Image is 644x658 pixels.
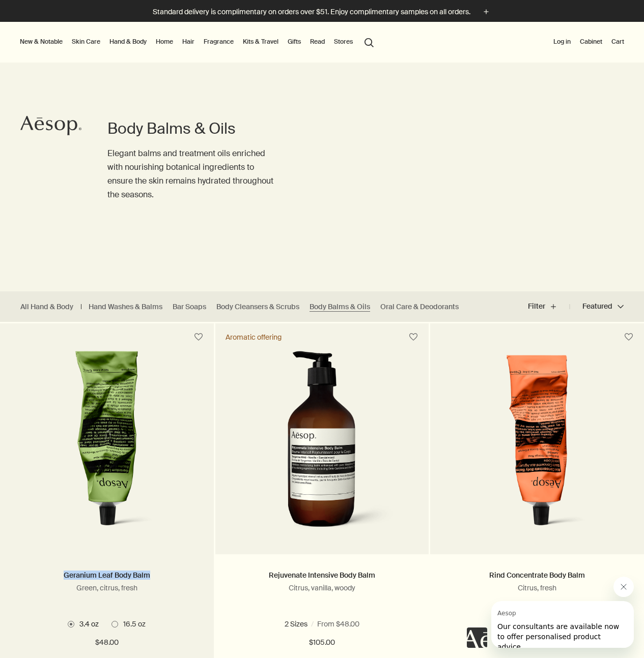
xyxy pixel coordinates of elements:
div: Aesop says "Our consultants are available now to offer personalised product advice.". Open messag... [467,577,634,648]
a: Hand Washes & Balms [89,302,162,312]
button: Open search [360,32,378,51]
button: New & Notable [18,36,65,48]
svg: Aesop [20,115,81,136]
iframe: Message from Aesop [491,601,634,648]
a: Hair [180,36,197,48]
a: Rind Concentrate Body Balm [489,571,585,580]
iframe: Close message from Aesop [613,577,634,597]
img: Rejuvenate Intensive Body Balm with pump [246,351,398,539]
a: Rind Concetrate Body Balm in aluminium tube [430,351,644,554]
a: Body Balms & Oils [310,302,370,312]
a: Oral Care & Deodorants [380,302,459,312]
button: Cart [609,36,626,48]
a: Aesop [18,113,84,141]
button: Standard delivery is complimentary on orders over $51. Enjoy complimentary samples on all orders. [153,6,492,18]
span: $48.00 [95,637,119,649]
span: $105.00 [309,637,335,649]
span: 3.4 oz [74,619,99,629]
button: Save to cabinet [404,328,423,346]
a: Kits & Travel [241,36,281,48]
p: Standard delivery is complimentary on orders over $51. Enjoy complimentary samples on all orders. [153,7,470,17]
a: Fragrance [202,36,236,48]
a: Geranium Leaf Body Balm [64,571,150,580]
a: Read [308,36,327,48]
p: Citrus, vanilla, woody [231,583,414,592]
button: Save to cabinet [620,328,638,346]
nav: primary [18,22,378,63]
a: Home [154,36,175,48]
p: Green, citrus, fresh [15,583,199,592]
span: 16.4 oz [290,619,317,629]
a: Skin Care [70,36,102,48]
span: Our consultants are available now to offer personalised product advice. [6,21,128,50]
h1: Body Balms & Oils [107,118,282,139]
button: Stores [332,36,355,48]
nav: supplementary [551,22,626,63]
img: Geranium Leaf Body Balm 100 mL in green aluminium tube [25,351,188,539]
a: Body Cleansers & Scrubs [216,302,299,312]
button: Log in [551,36,573,48]
iframe: no content [467,627,487,648]
a: Rejuvenate Intensive Body Balm with pump [215,351,429,554]
button: Filter [528,294,570,319]
a: Hand & Body [107,36,149,48]
a: All Hand & Body [20,302,73,312]
a: Rejuvenate Intensive Body Balm [269,571,375,580]
button: Featured [570,294,624,319]
button: Save to cabinet [189,328,208,346]
img: Rind Concetrate Body Balm in aluminium tube [456,351,619,539]
a: Cabinet [578,36,604,48]
span: 16.5 oz [118,619,146,629]
p: Elegant balms and treatment oils enriched with nourishing botanical ingredients to ensure the ski... [107,146,282,202]
div: Aromatic offering [226,333,282,342]
span: 3.4 oz [337,619,361,629]
a: Bar Soaps [173,302,206,312]
a: Gifts [286,36,303,48]
p: Citrus, fresh [445,583,629,592]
